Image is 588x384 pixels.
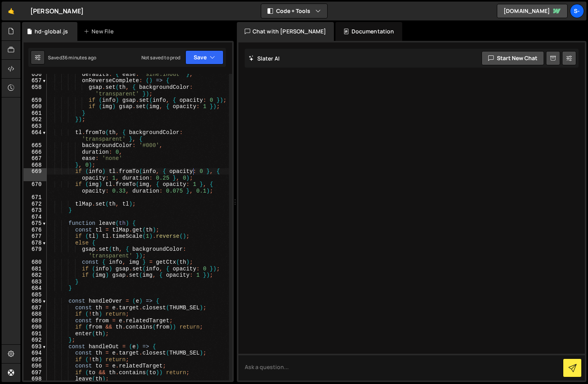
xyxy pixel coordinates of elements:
[141,54,181,61] div: Not saved to prod
[62,54,96,61] div: 36 minutes ago
[24,181,47,194] div: 670
[35,28,68,35] div: hd-global.js
[24,227,47,233] div: 676
[24,363,47,369] div: 696
[24,214,47,220] div: 674
[24,77,47,84] div: 657
[335,22,402,41] div: Documentation
[24,194,47,201] div: 671
[30,6,84,16] div: [PERSON_NAME]
[24,272,47,279] div: 682
[24,292,47,298] div: 685
[24,376,47,382] div: 698
[261,4,327,18] button: Code + Tools
[185,50,223,64] button: Save
[24,240,47,246] div: 678
[24,369,47,376] div: 697
[24,129,47,142] div: 664
[24,207,47,214] div: 673
[24,201,47,208] div: 672
[24,97,47,104] div: 659
[24,246,47,259] div: 679
[24,103,47,110] div: 660
[237,22,334,41] div: Chat with [PERSON_NAME]
[482,51,544,65] button: Start new chat
[24,142,47,149] div: 665
[24,337,47,344] div: 692
[24,233,47,240] div: 677
[24,298,47,305] div: 686
[24,350,47,356] div: 694
[24,110,47,117] div: 661
[24,155,47,162] div: 667
[84,28,117,35] div: New File
[24,266,47,272] div: 681
[24,123,47,130] div: 663
[249,55,280,62] h2: Slater AI
[24,84,47,97] div: 658
[24,311,47,318] div: 688
[24,168,47,181] div: 669
[24,324,47,331] div: 690
[570,4,584,18] a: s-
[24,149,47,156] div: 666
[24,116,47,123] div: 662
[24,259,47,266] div: 680
[24,356,47,363] div: 695
[24,71,47,78] div: 656
[24,344,47,350] div: 693
[24,318,47,324] div: 689
[24,162,47,169] div: 668
[497,4,568,18] a: [DOMAIN_NAME]
[24,279,47,285] div: 683
[2,2,21,20] a: 🤙
[24,305,47,311] div: 687
[48,54,96,61] div: Saved
[24,220,47,227] div: 675
[24,331,47,337] div: 691
[24,285,47,292] div: 684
